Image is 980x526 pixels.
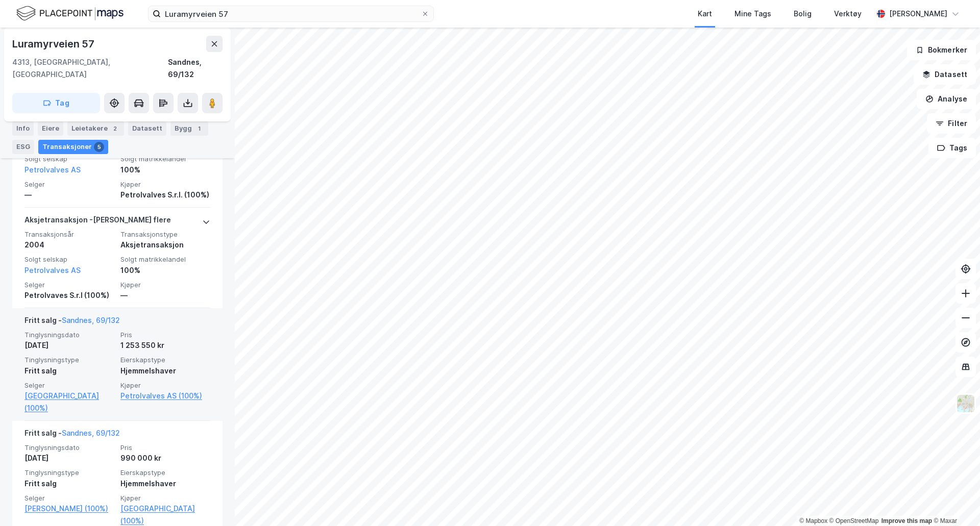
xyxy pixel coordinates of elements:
[120,356,210,364] span: Eierskapstype
[24,452,114,464] div: [DATE]
[67,121,124,136] div: Leietakere
[12,121,34,136] div: Info
[128,121,166,136] div: Datasett
[24,468,114,477] span: Tinglysningstype
[38,121,63,136] div: Eiere
[94,142,104,152] div: 5
[24,356,114,364] span: Tinglysningstype
[120,281,210,289] span: Kjøper
[24,390,114,414] a: [GEOGRAPHIC_DATA] (100%)
[161,6,421,21] input: Søk på adresse, matrikkel, gårdeiere, leietakere eller personer
[120,189,210,201] div: Petrolvalves S.r.l. (100%)
[120,164,210,176] div: 100%
[120,331,210,339] span: Pris
[24,289,114,302] div: Petrolvaves S.r.l (100%)
[24,165,81,174] a: Petrolvalves AS
[120,230,210,239] span: Transaksjonstype
[24,427,120,443] div: Fritt salg -
[120,339,210,352] div: 1 253 550 kr
[120,381,210,390] span: Kjøper
[38,140,108,154] div: Transaksjoner
[120,180,210,189] span: Kjøper
[12,140,34,154] div: ESG
[889,8,947,20] div: [PERSON_NAME]
[794,8,812,20] div: Bolig
[24,339,114,352] div: [DATE]
[24,155,114,163] span: Solgt selskap
[194,123,204,134] div: 1
[24,230,114,239] span: Transaksjonsår
[734,8,771,20] div: Mine Tags
[24,331,114,339] span: Tinglysningsdato
[914,64,976,85] button: Datasett
[24,503,114,515] a: [PERSON_NAME] (100%)
[12,56,168,81] div: 4313, [GEOGRAPHIC_DATA], [GEOGRAPHIC_DATA]
[120,289,210,302] div: —
[120,443,210,452] span: Pris
[24,494,114,503] span: Selger
[12,93,100,113] button: Tag
[24,214,171,230] div: Aksjetransaksjon - [PERSON_NAME] flere
[170,121,208,136] div: Bygg
[956,394,975,413] img: Z
[168,56,223,81] div: Sandnes, 69/132
[120,255,210,264] span: Solgt matrikkelandel
[12,36,96,52] div: Luramyrveien 57
[62,429,120,437] a: Sandnes, 69/132
[929,477,980,526] iframe: Chat Widget
[24,381,114,390] span: Selger
[16,5,124,22] img: logo.f888ab2527a4732fd821a326f86c7f29.svg
[62,316,120,324] a: Sandnes, 69/132
[24,180,114,189] span: Selger
[929,477,980,526] div: Kontrollprogram for chat
[120,452,210,464] div: 990 000 kr
[110,123,120,134] div: 2
[834,8,862,20] div: Verktøy
[120,478,210,490] div: Hjemmelshaver
[120,365,210,377] div: Hjemmelshaver
[24,478,114,490] div: Fritt salg
[24,314,120,331] div: Fritt salg -
[120,155,210,163] span: Solgt matrikkelandel
[24,266,81,274] a: Petrolvalves AS
[881,517,932,524] a: Improve this map
[907,40,976,60] button: Bokmerker
[698,8,712,20] div: Kart
[24,239,114,251] div: 2004
[120,468,210,477] span: Eierskapstype
[24,255,114,264] span: Solgt selskap
[928,138,976,158] button: Tags
[917,89,976,109] button: Analyse
[120,390,210,402] a: Petrolvalves AS (100%)
[120,264,210,277] div: 100%
[829,517,879,524] a: OpenStreetMap
[24,443,114,452] span: Tinglysningsdato
[24,189,114,201] div: —
[120,494,210,503] span: Kjøper
[24,281,114,289] span: Selger
[927,113,976,134] button: Filter
[24,365,114,377] div: Fritt salg
[799,517,827,524] a: Mapbox
[120,239,210,251] div: Aksjetransaksjon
